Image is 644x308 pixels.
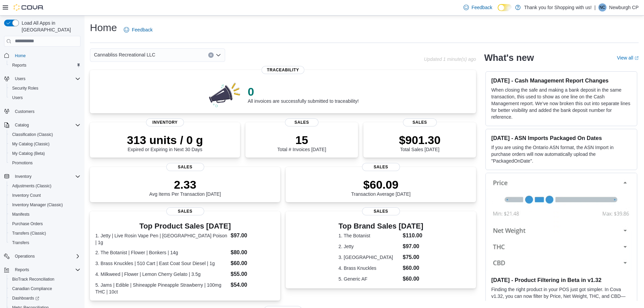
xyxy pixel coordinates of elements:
span: Promotions [12,160,33,166]
p: $901.30 [399,133,440,147]
p: Thank you for Shopping with us! [524,3,592,11]
h3: [DATE] - Product Filtering in Beta in v1.32 [491,277,631,283]
div: Newburgh CP [598,3,606,11]
span: Manifests [9,210,80,218]
button: Reports [1,265,83,275]
span: Customers [15,109,34,114]
img: 0 [207,81,242,108]
span: Reports [12,63,26,68]
button: Customers [1,106,83,116]
h3: Top Product Sales [DATE] [95,222,275,230]
svg: External link [635,56,639,60]
button: Transfers [7,238,83,247]
a: View allExternal link [617,55,639,61]
dt: 1. The Botanist [338,232,400,239]
div: Total Sales [DATE] [399,133,440,152]
h3: Top Brand Sales [DATE] [338,222,423,230]
span: Transfers [9,239,80,247]
span: BioTrack Reconciliation [12,277,54,282]
span: My Catalog (Classic) [12,141,50,147]
button: Transfers (Classic) [7,229,83,238]
span: Inventory Manager (Classic) [9,201,80,209]
span: Inventory [146,118,184,126]
dd: $60.00 [403,264,423,272]
span: Inventory [12,172,80,181]
span: NC [599,3,605,11]
a: Purchase Orders [9,220,46,228]
p: Updated 1 minute(s) ago [424,56,476,62]
a: My Catalog (Beta) [9,149,48,158]
span: Catalog [12,121,80,129]
button: Home [1,51,83,61]
span: Transfers [12,240,29,245]
span: Operations [15,254,35,259]
div: All invoices are successfully submitted to traceability! [248,85,359,104]
p: If you are using the Ontario ASN format, the ASN Import in purchase orders will now automatically... [491,144,631,164]
a: Home [12,52,28,60]
button: Promotions [7,158,83,168]
span: My Catalog (Beta) [12,151,45,156]
button: Classification (Classic) [7,130,83,139]
span: Users [12,75,80,83]
dd: $54.00 [231,281,275,289]
button: Inventory Manager (Classic) [7,200,83,210]
a: Reports [9,61,29,69]
dt: 3. [GEOGRAPHIC_DATA] [338,254,400,261]
p: When closing the safe and making a bank deposit in the same transaction, this used to show as one... [491,87,631,120]
p: $60.09 [351,178,411,191]
h3: [DATE] - Cash Management Report Changes [491,77,631,84]
dt: 1. Jetty | Live Rosin Vape Pen | [GEOGRAPHIC_DATA] Poison | 1g [95,232,228,246]
span: Canadian Compliance [12,286,52,291]
button: Inventory [1,172,83,181]
div: Transaction Average [DATE] [351,178,411,197]
span: Cannabliss Recreational LLC [94,51,155,59]
img: Cova [14,4,44,11]
button: Inventory [12,172,34,181]
h3: [DATE] - ASN Imports Packaged On Dates [491,135,631,141]
dd: $55.00 [231,270,275,278]
span: Feedback [132,26,152,33]
dd: $80.00 [231,248,275,257]
span: Transfers (Classic) [12,231,46,236]
button: Purchase Orders [7,219,83,229]
span: Traceability [262,66,305,74]
a: Classification (Classic) [9,131,56,139]
button: BioTrack Reconciliation [7,275,83,284]
span: Canadian Compliance [9,285,80,293]
a: Inventory Count [9,191,44,199]
span: Operations [12,252,80,260]
a: Transfers (Classic) [9,229,49,237]
dd: $60.00 [231,259,275,267]
p: 2.33 [149,178,221,191]
button: Security Roles [7,84,83,93]
div: Avg Items Per Transaction [DATE] [149,178,221,197]
span: Users [9,94,80,102]
a: Transfers [9,239,32,247]
a: Inventory Manager (Classic) [9,201,66,209]
a: Promotions [9,159,35,167]
h1: Home [90,21,117,34]
span: Sales [362,163,400,171]
a: Manifests [9,210,32,218]
button: My Catalog (Classic) [7,139,83,149]
span: Sales [362,207,400,215]
span: My Catalog (Classic) [9,140,80,148]
span: Transfers (Classic) [9,229,80,237]
dd: $97.00 [231,232,275,240]
dd: $75.00 [403,253,423,261]
span: Inventory Count [12,193,41,198]
a: Users [9,94,25,102]
button: Operations [12,252,38,260]
span: Customers [12,107,80,116]
dt: 5. Jams | Edible | Shineapple Pineapple Strawberry | 100mg THC | 10ct [95,282,228,295]
a: Feedback [121,23,155,37]
span: Inventory [15,174,31,179]
a: Feedback [461,1,495,14]
p: | [594,3,596,11]
p: 313 units / 0 g [127,133,203,147]
span: Inventory Count [9,191,80,199]
span: Classification (Classic) [12,132,53,137]
div: Total # Invoices [DATE] [277,133,326,152]
button: Reports [7,61,83,70]
span: Sales [403,118,437,126]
